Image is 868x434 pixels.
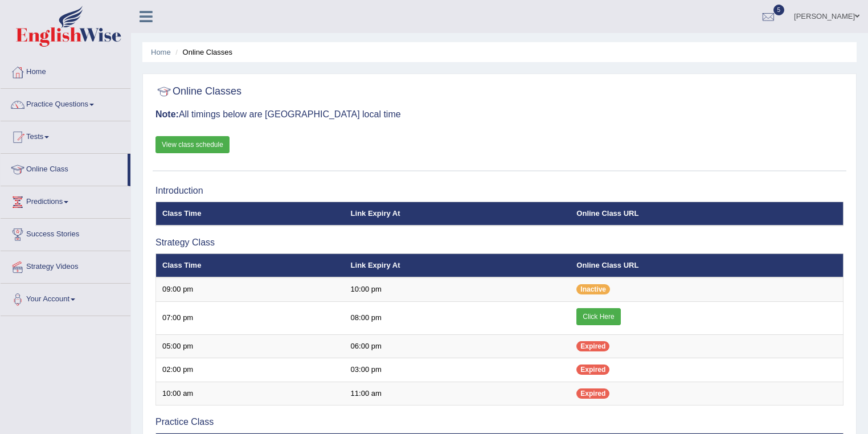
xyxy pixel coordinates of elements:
[155,109,844,120] h3: All timings below are [GEOGRAPHIC_DATA] local time
[576,284,610,294] span: Inactive
[156,382,345,406] td: 10:00 am
[156,253,345,277] th: Class Time
[155,417,844,427] h3: Practice Class
[345,202,571,226] th: Link Expiry At
[1,251,130,280] a: Strategy Videos
[1,56,130,85] a: Home
[576,388,609,399] span: Expired
[1,154,128,182] a: Online Class
[156,301,345,334] td: 07:00 pm
[156,358,345,382] td: 02:00 pm
[1,186,130,215] a: Predictions
[156,277,345,301] td: 09:00 pm
[156,202,345,226] th: Class Time
[1,219,130,247] a: Success Stories
[570,253,843,277] th: Online Class URL
[173,47,232,58] li: Online Classes
[570,202,843,226] th: Online Class URL
[155,186,844,196] h3: Introduction
[345,253,571,277] th: Link Expiry At
[1,121,130,150] a: Tests
[155,238,844,248] h3: Strategy Class
[576,341,609,351] span: Expired
[156,334,345,358] td: 05:00 pm
[345,334,571,358] td: 06:00 pm
[155,83,241,100] h2: Online Classes
[345,277,571,301] td: 10:00 pm
[1,284,130,312] a: Your Account
[576,365,609,375] span: Expired
[576,308,620,325] a: Click Here
[345,358,571,382] td: 03:00 pm
[345,301,571,334] td: 08:00 pm
[151,48,171,56] a: Home
[155,109,179,119] b: Note:
[155,136,230,153] a: View class schedule
[1,89,130,117] a: Practice Questions
[773,5,785,15] span: 5
[345,382,571,406] td: 11:00 am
